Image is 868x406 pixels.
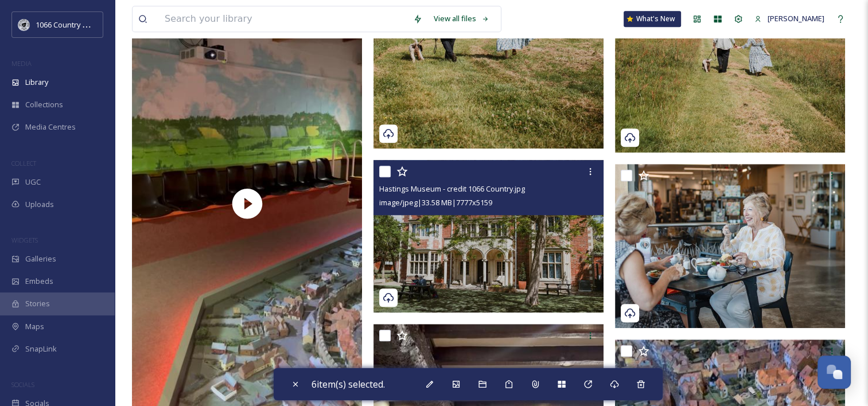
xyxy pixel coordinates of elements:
span: SOCIALS [11,380,34,389]
span: UGC [25,177,41,188]
span: 1066 Country Marketing [36,19,116,30]
span: COLLECT [11,159,36,167]
span: Collections [25,99,63,110]
a: What's New [624,11,681,27]
span: Embeds [25,276,53,287]
span: MEDIA [11,59,32,68]
span: Uploads [25,199,54,210]
span: Maps [25,321,44,332]
span: image/jpeg | 33.58 MB | 7777 x 5159 [379,197,492,208]
span: 6 item(s) selected. [312,378,385,391]
img: logo_footerstamp.png [18,19,30,30]
span: SnapLink [25,343,57,354]
span: WIDGETS [11,236,38,244]
img: Hastings Museum - credit 1066 Country.jpg [373,160,604,313]
span: Media Centres [25,122,76,132]
span: Galleries [25,253,56,264]
span: Hastings Museum - credit 1066 Country.jpg [379,184,525,194]
span: [PERSON_NAME] [768,13,824,24]
button: Open Chat [818,356,851,389]
img: Refreshments inside the Lime Kiln Café - credit 1066 Country.jpg [615,164,845,328]
span: Library [25,77,48,88]
span: Stories [25,298,50,309]
a: View all files [428,7,495,30]
input: Search your library [159,6,407,32]
a: [PERSON_NAME] [749,7,830,30]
